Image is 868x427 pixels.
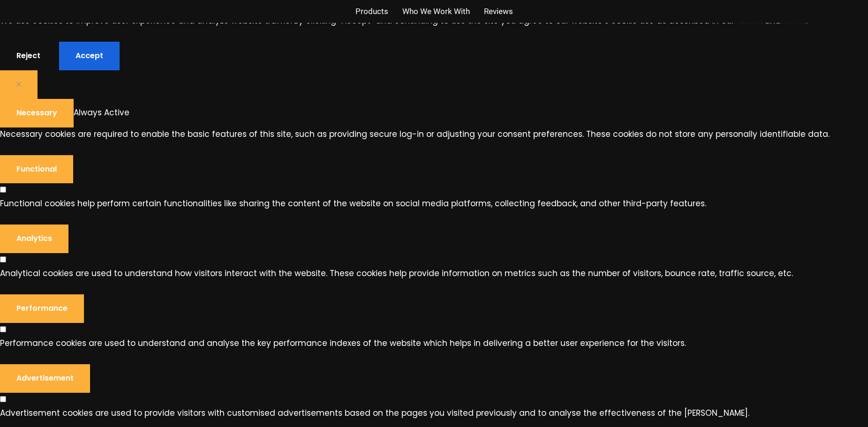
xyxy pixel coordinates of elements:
a: Reviews [484,5,513,18]
img: Close [16,82,21,87]
span: Always Active [74,107,129,118]
a: Products [355,5,388,18]
a: Who We Work With [402,5,470,18]
button: Accept [59,42,120,70]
